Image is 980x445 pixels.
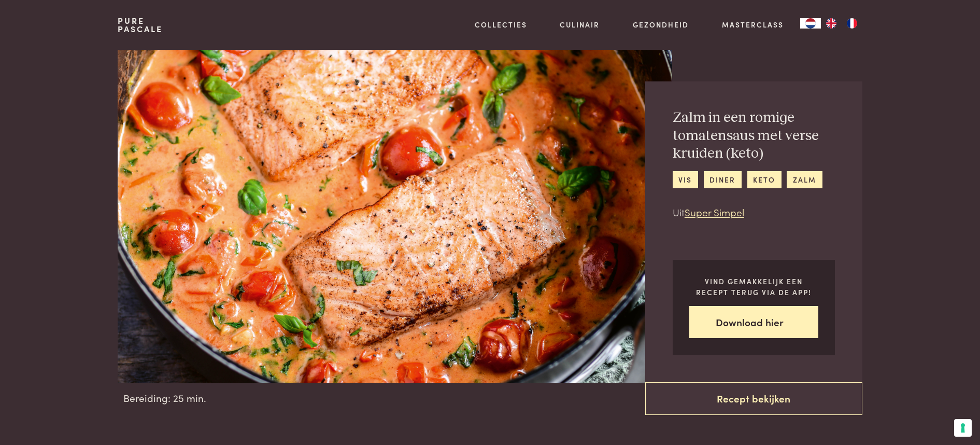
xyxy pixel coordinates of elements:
[633,19,689,30] a: Gezondheid
[704,171,742,188] a: diner
[685,205,744,219] a: Super Simpel
[475,19,527,30] a: Collecties
[689,276,818,297] p: Vind gemakkelijk een recept terug via de app!
[747,171,782,188] a: keto
[954,419,972,437] button: Uw voorkeuren voor toestemming voor trackingtechnologieën
[689,306,818,339] a: Download hier
[800,18,862,29] aside: Language selected: Nederlands
[722,19,784,30] a: Masterclass
[842,18,862,29] a: FR
[800,18,821,29] a: NL
[645,382,862,415] a: Recept bekijken
[821,18,842,29] a: EN
[118,17,163,33] a: PurePascale
[118,50,672,383] img: Zalm in een romige tomatensaus met verse kruiden (keto)
[673,109,835,163] h2: Zalm in een romige tomatensaus met verse kruiden (keto)
[787,171,822,188] a: zalm
[821,18,862,29] ul: Language list
[673,171,698,188] a: vis
[800,18,821,29] div: Language
[673,205,835,220] p: Uit
[123,391,206,406] span: Bereiding: 25 min.
[560,19,600,30] a: Culinair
